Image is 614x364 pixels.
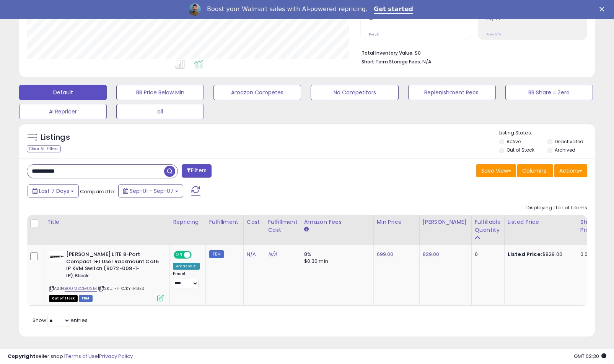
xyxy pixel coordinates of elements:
div: Listed Price [508,218,574,226]
span: | SKU: F1-XCKY-R8ES [98,285,144,291]
img: Profile image for Adrian [189,3,201,16]
button: BB Share = Zero [505,85,593,100]
div: Title [47,218,166,226]
span: Compared to: [80,188,115,195]
button: Default [19,85,107,100]
span: All listings that are currently out of stock and unavailable for purchase on Amazon [49,295,78,302]
b: Total Inventory Value: [362,50,414,56]
small: Amazon Fees. [304,226,309,233]
button: Sep-01 - Sep-07 [118,184,183,197]
div: [PERSON_NAME] [423,218,468,226]
a: 699.00 [377,251,394,258]
button: Actions [554,164,587,177]
strong: Copyright [8,353,36,360]
label: Archived [555,147,575,153]
label: Deactivated [555,138,583,145]
label: Active [507,138,521,145]
div: Fulfillment Cost [268,218,298,234]
div: Preset: [173,271,200,288]
a: N/A [247,251,256,258]
a: Get started [374,5,413,14]
div: Repricing [173,218,202,226]
span: ON [174,252,184,258]
button: No Competitors [311,85,398,100]
span: N/A [422,58,432,65]
div: 0 [475,251,498,258]
button: all [116,104,204,119]
h5: Listings [41,132,70,143]
div: Clear All Filters [27,145,61,152]
span: Last 7 Days [39,187,69,195]
div: $0.30 min [304,258,368,265]
a: N/A [268,251,277,258]
label: Out of Stock [507,147,534,153]
span: Show: entries [33,317,88,324]
div: Cost [247,218,262,226]
b: [PERSON_NAME] LITE 8-Port Compact 1+1 User Rackmount Cat5 IP KVM Switch (B072-008-1-IP),Black [66,251,159,281]
div: Boost your Walmart sales with AI-powered repricing. [207,5,368,13]
a: Privacy Policy [99,353,133,360]
div: seller snap | | [8,353,133,360]
b: Listed Price: [508,251,542,258]
a: 829.00 [423,251,440,258]
button: Save View [476,164,516,177]
button: Replenishment Recs. [408,85,496,100]
li: $0 [362,48,581,57]
div: Amazon AI [173,263,200,270]
div: Amazon Fees [304,218,370,226]
a: B00MSOMU2M [65,285,97,292]
div: Ship Price [580,218,596,234]
span: 2025-09-18 02:30 GMT [574,353,606,360]
b: Short Term Storage Fees: [362,58,421,65]
div: 0.00 [580,251,593,258]
div: Close [599,7,607,11]
span: Sep-01 - Sep-07 [130,187,174,195]
small: Prev: N/A [486,32,501,37]
span: OFF [191,252,203,258]
div: Fulfillment [209,218,240,226]
p: Listing States: [499,129,595,137]
div: Min Price [377,218,416,226]
div: ASIN: [49,251,164,301]
img: 316xCtKm-ZL._SL40_.jpg [49,251,64,262]
small: Prev: 0 [369,32,379,37]
button: AI Repricer [19,104,107,119]
div: Displaying 1 to 1 of 1 items [526,204,587,212]
button: Amazon Competes [213,85,301,100]
button: Filters [182,164,212,178]
small: FBM [209,250,224,258]
a: Terms of Use [65,353,98,360]
button: Columns [517,164,553,177]
div: Fulfillable Quantity [475,218,501,234]
div: $829.00 [508,251,571,258]
div: 8% [304,251,368,258]
button: BB Price Below Min [116,85,204,100]
button: Last 7 Days [28,184,79,197]
span: Columns [522,167,546,175]
span: FBM [79,295,93,302]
